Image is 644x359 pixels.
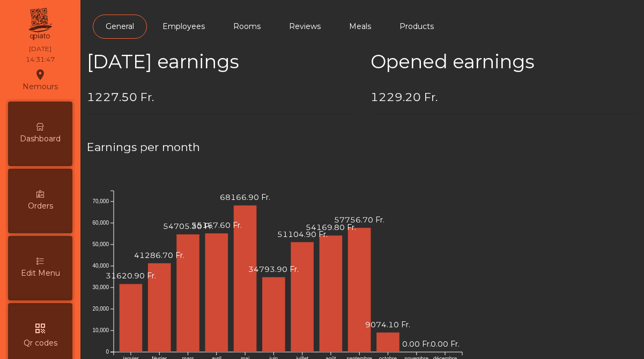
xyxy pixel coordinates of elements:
[106,349,109,355] text: 0
[23,67,58,94] div: Nemours
[431,339,460,349] text: 0.00 Fr.
[26,55,55,64] div: 14:31:47
[191,220,242,230] text: 55167.60 Fr.
[365,320,410,329] text: 9074.10 Fr.
[92,263,109,269] text: 40,000
[92,284,109,290] text: 30,000
[20,133,61,145] span: Dashboard
[371,89,638,105] h4: 1229.20 Fr.
[336,15,384,39] a: Meals
[387,15,447,39] a: Products
[29,44,51,54] div: [DATE]
[92,306,109,312] text: 20,000
[150,15,218,39] a: Employees
[27,5,53,43] img: qpiato
[93,15,147,39] a: General
[92,327,109,333] text: 10,000
[248,264,299,274] text: 34793.90 Fr.
[220,192,270,202] text: 68166.90 Fr.
[21,268,60,279] span: Edit Menu
[24,338,57,349] span: Qr codes
[28,200,53,212] span: Orders
[163,221,213,231] text: 54705.30 Fr.
[87,51,354,73] h2: [DATE] earnings
[92,198,109,204] text: 70,000
[371,51,638,73] h2: Opened earnings
[276,15,334,39] a: Reviews
[134,250,184,260] text: 41286.70 Fr.
[34,322,47,335] i: qr_code
[34,68,47,81] i: location_on
[306,222,356,232] text: 54169.80 Fr.
[106,271,156,281] text: 31620.90 Fr.
[87,89,354,105] h4: 1227.50 Fr.
[220,15,273,39] a: Rooms
[277,229,328,239] text: 51104.90 Fr.
[87,139,638,155] h4: Earnings per month
[402,339,431,349] text: 0.00 Fr.
[92,220,109,226] text: 60,000
[92,241,109,247] text: 50,000
[334,215,384,225] text: 57756.70 Fr.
